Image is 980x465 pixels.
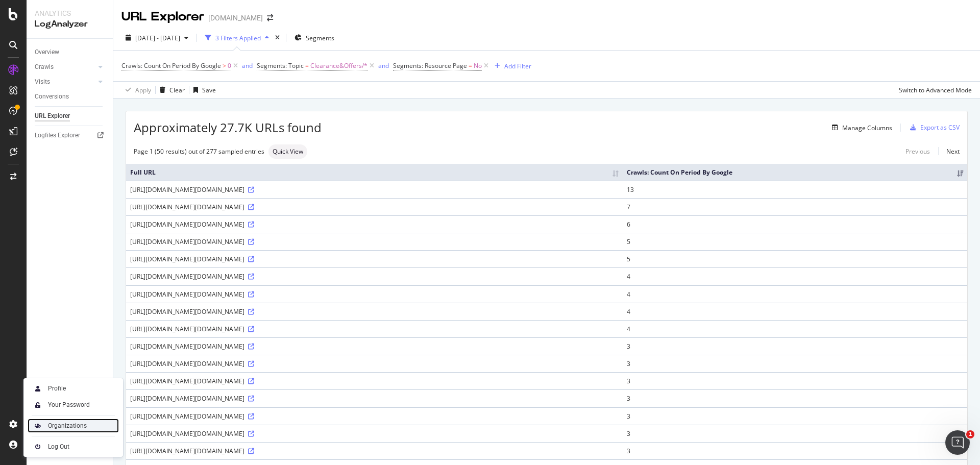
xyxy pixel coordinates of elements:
a: URL Explorer [35,111,106,121]
td: 3 [623,407,967,425]
button: Segments [290,30,338,46]
div: [URL][DOMAIN_NAME][DOMAIN_NAME] [130,447,619,455]
th: Full URL: activate to sort column ascending [126,164,623,181]
div: [URL][DOMAIN_NAME][DOMAIN_NAME] [130,394,619,403]
a: Organizations [28,419,119,433]
div: Clear [169,86,185,94]
div: URL Explorer [121,8,204,26]
div: Save [202,86,216,94]
div: Conversions [35,91,69,102]
td: 4 [623,320,967,337]
button: Add Filter [491,60,531,72]
div: [URL][DOMAIN_NAME][DOMAIN_NAME] [130,255,619,263]
a: Logfiles Explorer [35,130,106,141]
span: Crawls: Count On Period By Google [121,61,221,70]
a: Log Out [28,439,119,454]
div: Profile [48,384,66,393]
iframe: Intercom live chat [945,430,970,455]
div: [URL][DOMAIN_NAME][DOMAIN_NAME] [130,203,619,211]
div: Analytics [35,8,105,18]
div: [URL][DOMAIN_NAME][DOMAIN_NAME] [130,377,619,385]
a: Overview [35,47,106,58]
button: Clear [156,82,185,98]
td: 4 [623,267,967,285]
span: Clearance&Offers/* [310,59,367,73]
div: [URL][DOMAIN_NAME][DOMAIN_NAME] [130,412,619,421]
td: 5 [623,250,967,267]
td: 13 [623,181,967,198]
div: [DOMAIN_NAME] [208,13,263,23]
button: Manage Columns [828,121,892,134]
div: Export as CSV [920,123,960,132]
span: 0 [228,59,231,73]
a: Profile [28,381,119,396]
td: 3 [623,372,967,389]
button: Save [189,82,216,98]
a: Next [938,144,960,159]
div: Log Out [48,443,69,451]
div: arrow-right-arrow-left [267,14,273,21]
div: [URL][DOMAIN_NAME][DOMAIN_NAME] [130,237,619,246]
div: LogAnalyzer [35,18,105,30]
td: 3 [623,389,967,407]
div: Add Filter [504,62,531,70]
button: Export as CSV [906,119,960,136]
button: Apply [121,82,151,98]
td: 3 [623,442,967,459]
button: 3 Filters Applied [201,30,273,46]
span: Approximately 27.7K URLs found [134,119,322,136]
div: [URL][DOMAIN_NAME][DOMAIN_NAME] [130,325,619,333]
span: > [223,61,226,70]
img: Xx2yTbCeVcdxHMdxHOc+8gctb42vCocUYgAAAABJRU5ErkJggg== [32,382,44,395]
span: = [305,61,309,70]
div: Apply [135,86,151,94]
td: 3 [623,355,967,372]
a: Conversions [35,91,106,102]
div: neutral label [268,144,307,159]
div: times [273,33,282,43]
div: [URL][DOMAIN_NAME][DOMAIN_NAME] [130,342,619,351]
div: Page 1 (50 results) out of 277 sampled entries [134,147,264,156]
div: URL Explorer [35,111,70,121]
div: [URL][DOMAIN_NAME][DOMAIN_NAME] [130,272,619,281]
th: Crawls: Count On Period By Google: activate to sort column ascending [623,164,967,181]
span: [DATE] - [DATE] [135,34,180,42]
button: and [242,61,253,70]
div: 3 Filters Applied [215,34,261,42]
img: prfnF3csMXgAAAABJRU5ErkJggg== [32,440,44,453]
button: [DATE] - [DATE] [121,30,192,46]
div: [URL][DOMAIN_NAME][DOMAIN_NAME] [130,307,619,316]
span: No [474,59,482,73]
td: 5 [623,233,967,250]
div: Switch to Advanced Mode [899,86,972,94]
div: [URL][DOMAIN_NAME][DOMAIN_NAME] [130,185,619,194]
button: and [378,61,389,70]
span: Segments [306,34,334,42]
div: Manage Columns [842,124,892,132]
span: Quick View [273,149,303,155]
td: 3 [623,425,967,442]
div: [URL][DOMAIN_NAME][DOMAIN_NAME] [130,429,619,438]
div: and [378,61,389,70]
a: Crawls [35,62,95,72]
div: [URL][DOMAIN_NAME][DOMAIN_NAME] [130,220,619,229]
td: 4 [623,285,967,303]
div: [URL][DOMAIN_NAME][DOMAIN_NAME] [130,290,619,299]
div: Logfiles Explorer [35,130,80,141]
div: and [242,61,253,70]
div: Organizations [48,422,87,430]
span: 1 [966,430,974,438]
div: Visits [35,77,50,87]
a: Visits [35,77,95,87]
img: AtrBVVRoAgWaAAAAAElFTkSuQmCC [32,420,44,432]
div: Crawls [35,62,54,72]
td: 7 [623,198,967,215]
span: = [469,61,472,70]
a: Your Password [28,398,119,412]
td: 4 [623,303,967,320]
button: Switch to Advanced Mode [895,82,972,98]
div: Overview [35,47,59,58]
img: tUVSALn78D46LlpAY8klYZqgKwTuBm2K29c6p1XQNDCsM0DgKSSoAXXevcAwljcHBINEg0LrUEktgcYYD5sVUphq1JigPmkfB... [32,399,44,411]
div: Your Password [48,401,90,409]
span: Segments: Resource Page [393,61,467,70]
